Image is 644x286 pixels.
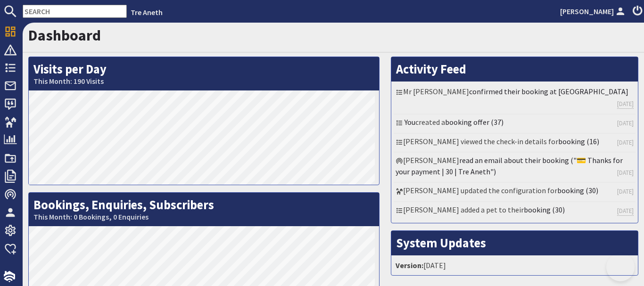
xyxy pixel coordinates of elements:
[469,87,628,96] a: confirmed their booking at [GEOGRAPHIC_DATA]
[394,84,636,114] li: Mr [PERSON_NAME]
[396,235,486,251] a: System Updates
[606,253,635,281] iframe: Toggle Customer Support
[617,168,634,177] a: [DATE]
[445,117,504,127] a: booking offer (37)
[524,205,565,214] a: booking (30)
[29,193,379,226] h2: Bookings, Enquiries, Subscribers
[23,5,127,18] input: SEARCH
[394,202,636,221] li: [PERSON_NAME] added a pet to their
[394,134,636,153] li: [PERSON_NAME] viewed the check-in details for
[33,77,374,86] small: This Month: 190 Visits
[617,138,634,147] a: [DATE]
[560,6,627,17] a: [PERSON_NAME]
[617,99,634,109] a: [DATE]
[394,183,636,202] li: [PERSON_NAME] updated the configuration for
[617,187,634,196] a: [DATE]
[558,137,599,146] a: booking (16)
[617,119,634,128] a: [DATE]
[396,61,466,77] a: Activity Feed
[33,212,374,221] small: This Month: 0 Bookings, 0 Enquiries
[394,114,636,133] li: created a
[617,206,634,216] a: [DATE]
[405,117,415,127] a: You
[394,153,636,183] li: [PERSON_NAME]
[131,8,163,17] a: Tre Aneth
[29,57,379,90] h2: Visits per Day
[396,261,423,270] strong: Version:
[396,155,623,176] a: read an email about their booking ("💳 Thanks for your payment | 30 | Tre Aneth")
[28,26,101,45] a: Dashboard
[4,271,15,282] img: staytech_i_w-64f4e8e9ee0a9c174fd5317b4b171b261742d2d393467e5bdba4413f4f884c10.svg
[394,258,636,273] li: [DATE]
[557,186,598,195] a: booking (30)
